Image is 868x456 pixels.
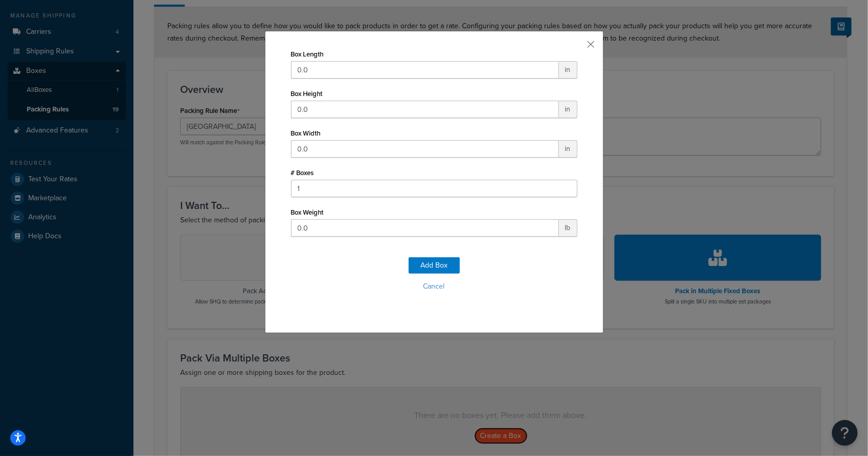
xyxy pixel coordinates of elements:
[291,129,321,137] label: Box Width
[291,169,314,177] label: # Boxes
[559,219,577,237] span: lb
[559,140,577,158] span: in
[291,279,577,294] button: Cancel
[291,90,323,98] label: Box Height
[559,61,577,79] span: in
[291,208,324,216] label: Box Weight
[409,257,460,274] button: Add Box
[291,50,324,58] label: Box Length
[559,101,577,118] span: in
